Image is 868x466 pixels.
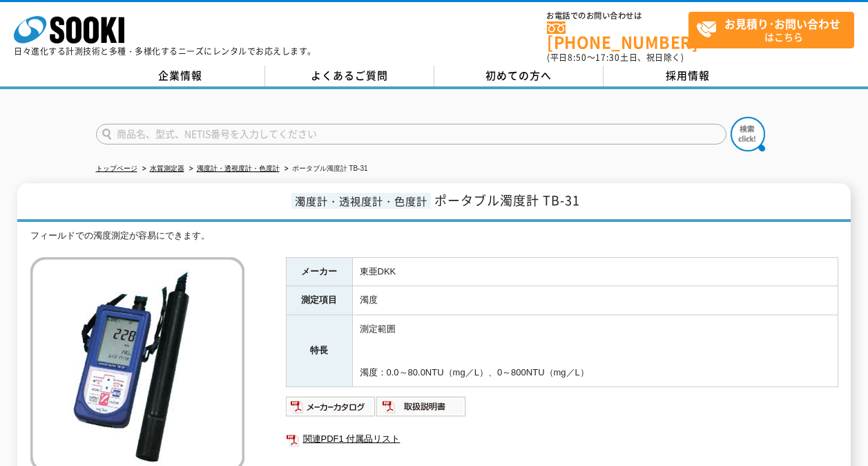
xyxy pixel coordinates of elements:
[286,395,376,418] img: メーカーカタログ
[96,66,265,86] a: 企業情報
[595,51,620,64] span: 17:30
[265,66,434,86] a: よくあるご質問
[434,66,604,86] a: 初めての方へ
[286,286,352,315] th: 測定項目
[434,191,580,209] span: ポータブル濁度計 TB-31
[96,165,137,172] a: トップページ
[485,68,552,83] span: 初めての方へ
[291,193,431,209] span: 濁度計・透視度計・色度計
[547,21,688,50] a: [PHONE_NUMBER]
[568,51,587,64] span: 8:50
[696,12,853,47] span: はこちら
[688,12,854,48] a: お見積り･お問い合わせはこちら
[96,124,726,145] input: 商品名、型式、NETIS番号を入力してください
[286,315,352,387] th: 特長
[150,165,184,172] a: 水質測定器
[30,229,838,243] div: フィールドでの濁度測定が容易にできます。
[286,257,352,286] th: メーカー
[286,430,838,448] a: 関連PDF1 付属品リスト
[352,257,838,286] td: 東亜DKK
[376,405,467,416] a: 取扱説明書
[282,162,368,176] li: ポータブル濁度計 TB-31
[197,165,280,172] a: 濁度計・透視度計・色度計
[724,15,840,32] strong: お見積り･お問い合わせ
[352,286,838,315] td: 濁度
[376,395,467,418] img: 取扱説明書
[547,12,688,20] span: お電話でのお問い合わせは
[286,405,376,416] a: メーカーカタログ
[731,117,765,151] img: btn_search.png
[604,66,773,86] a: 採用情報
[352,315,838,387] td: 測定範囲 濁度：0.0～80.0NTU（mg／L）、0～800NTU（mg／L）
[14,47,316,55] p: 日々進化する計測技術と多種・多様化するニーズにレンタルでお応えします。
[547,51,684,64] span: (平日 ～ 土日、祝日除く)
